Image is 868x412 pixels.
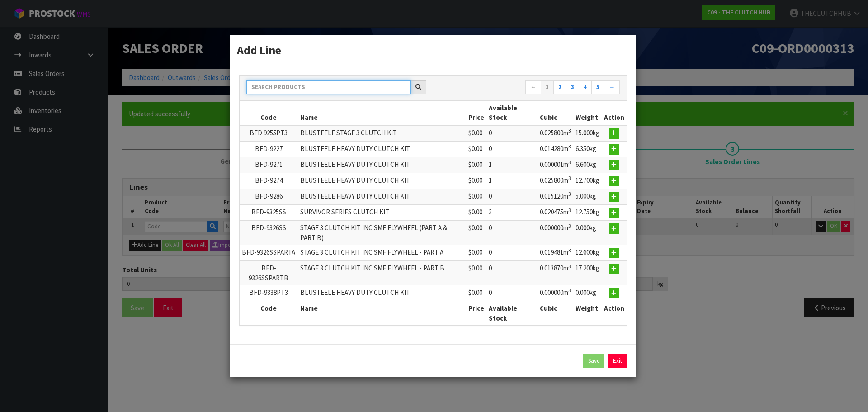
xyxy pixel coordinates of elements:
[240,221,298,245] td: BFD-9326SS
[240,205,298,221] td: BFD-9325SS
[538,245,573,261] td: 0.019481m
[240,157,298,173] td: BFD-9271
[525,80,541,95] a: ←
[237,42,629,58] h3: Add Line
[466,261,486,285] td: $0.00
[298,101,466,125] th: Name
[568,223,571,229] sup: 3
[602,101,627,125] th: Action
[573,261,602,285] td: 17.200kg
[573,141,602,157] td: 6.350kg
[573,157,602,173] td: 6.600kg
[486,189,538,205] td: 0
[573,125,602,142] td: 15.000kg
[466,285,486,301] td: $0.00
[298,221,466,245] td: STAGE 3 CLUTCH KIT INC SMF FLYWHEEL (PART A & PART B)
[466,301,486,325] th: Price
[246,80,411,94] input: Search products
[573,173,602,189] td: 12.700kg
[568,191,571,197] sup: 3
[538,173,573,189] td: 0.025800m
[298,157,466,173] td: BLUSTEELE HEAVY DUTY CLUTCH KIT
[591,80,604,95] a: 5
[566,80,579,95] a: 3
[486,285,538,301] td: 0
[568,143,571,150] sup: 3
[240,261,298,285] td: BFD-9326SSPARTB
[573,221,602,245] td: 0.000kg
[538,141,573,157] td: 0.014280m
[240,189,298,205] td: BFD-9286
[538,285,573,301] td: 0.000000m
[541,80,554,95] a: 1
[466,141,486,157] td: $0.00
[538,301,573,325] th: Cubic
[573,205,602,221] td: 12.750kg
[240,101,298,125] th: Code
[538,221,573,245] td: 0.000000m
[466,173,486,189] td: $0.00
[298,189,466,205] td: BLUSTEELE HEAVY DUTY CLUTCH KIT
[568,128,571,134] sup: 3
[538,157,573,173] td: 0.000001m
[573,245,602,261] td: 12.600kg
[298,173,466,189] td: BLUSTEELE HEAVY DUTY CLUTCH KIT
[486,173,538,189] td: 1
[553,80,566,95] a: 2
[466,205,486,221] td: $0.00
[466,221,486,245] td: $0.00
[240,125,298,142] td: BFD 9255PT3
[466,125,486,142] td: $0.00
[486,245,538,261] td: 0
[486,141,538,157] td: 0
[602,301,627,325] th: Action
[486,125,538,142] td: 0
[298,141,466,157] td: BLUSTEELE HEAVY DUTY CLUTCH KIT
[440,80,620,96] nav: Page navigation
[538,261,573,285] td: 0.013870m
[573,189,602,205] td: 5.000kg
[568,175,571,181] sup: 3
[240,141,298,157] td: BFD-9227
[298,245,466,261] td: STAGE 3 CLUTCH KIT INC SMF FLYWHEEL - PART A
[573,285,602,301] td: 0.000kg
[298,125,466,142] td: BLUSTEELE STAGE 3 CLUTCH KIT
[240,245,298,261] td: BFD-9326SSPARTA
[538,189,573,205] td: 0.015120m
[579,80,592,95] a: 4
[486,101,538,125] th: Available Stock
[604,80,620,95] a: →
[486,221,538,245] td: 0
[568,207,571,213] sup: 3
[240,285,298,301] td: BFD-9338PT3
[486,157,538,173] td: 1
[240,301,298,325] th: Code
[568,287,571,294] sup: 3
[486,261,538,285] td: 0
[568,247,571,254] sup: 3
[608,354,627,368] a: Exit
[583,354,604,368] button: Save
[573,301,602,325] th: Weight
[568,263,571,270] sup: 3
[486,205,538,221] td: 3
[298,301,466,325] th: Name
[466,157,486,173] td: $0.00
[538,205,573,221] td: 0.020475m
[298,261,466,285] td: STAGE 3 CLUTCH KIT INC SMF FLYWHEEL - PART B
[240,173,298,189] td: BFD-9274
[298,285,466,301] td: BLUSTEELE HEAVY DUTY CLUTCH KIT
[538,125,573,142] td: 0.025800m
[538,101,573,125] th: Cubic
[486,301,538,325] th: Available Stock
[298,205,466,221] td: SURVIVOR SERIES CLUTCH KIT
[466,189,486,205] td: $0.00
[466,101,486,125] th: Price
[568,159,571,166] sup: 3
[466,245,486,261] td: $0.00
[573,101,602,125] th: Weight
